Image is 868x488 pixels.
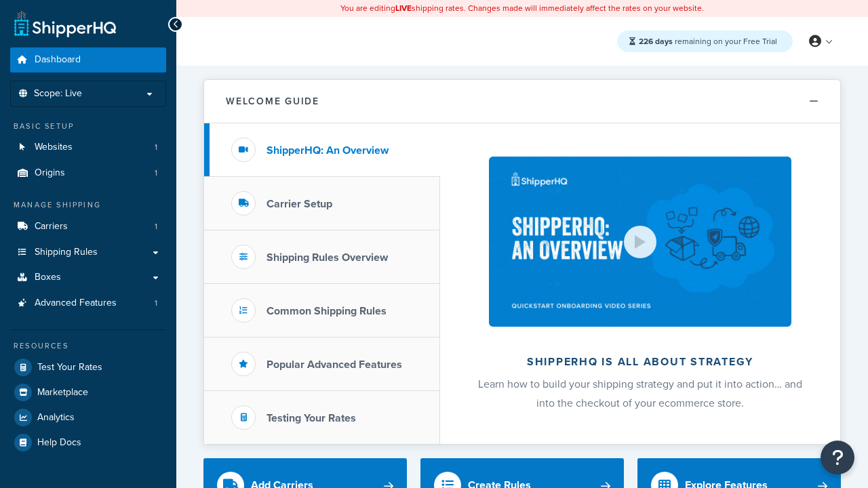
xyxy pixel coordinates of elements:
[10,355,166,380] a: Test Your Rates
[10,380,166,405] a: Marketplace
[639,35,673,47] strong: 226 days
[155,221,157,232] span: 1
[10,430,166,455] a: Help Docs
[10,121,166,132] div: Basic Setup
[267,251,388,264] h3: Shipping Rules Overview
[10,135,166,160] a: Websites1
[37,362,102,373] span: Test Your Rates
[821,441,854,474] button: Open Resource Center
[10,240,166,265] a: Shipping Rules
[226,96,319,106] h2: Welcome Guide
[267,359,402,371] h3: Popular Advanced Features
[10,291,166,316] li: Advanced Features
[489,157,791,327] img: ShipperHQ is all about strategy
[35,298,117,309] span: Advanced Features
[395,2,412,14] b: LIVE
[35,54,81,66] span: Dashboard
[10,291,166,316] a: Advanced Features1
[10,47,166,73] a: Dashboard
[478,376,802,411] span: Learn how to build your shipping strategy and put it into action… and into the checkout of your e...
[35,221,68,232] span: Carriers
[10,161,166,186] a: Origins1
[10,199,166,211] div: Manage Shipping
[37,412,75,424] span: Analytics
[155,142,157,153] span: 1
[37,387,88,399] span: Marketplace
[267,412,356,424] h3: Testing Your Rates
[10,340,166,352] div: Resources
[35,247,98,258] span: Shipping Rules
[35,167,65,179] span: Origins
[34,88,82,100] span: Scope: Live
[267,144,389,157] h3: ShipperHQ: An Overview
[10,265,166,290] a: Boxes
[204,80,840,123] button: Welcome Guide
[35,272,61,283] span: Boxes
[10,161,166,186] li: Origins
[155,298,157,309] span: 1
[10,214,166,239] a: Carriers1
[35,142,73,153] span: Websites
[267,305,387,317] h3: Common Shipping Rules
[267,198,332,210] h3: Carrier Setup
[10,214,166,239] li: Carriers
[10,405,166,430] a: Analytics
[476,356,804,368] h2: ShipperHQ is all about strategy
[10,135,166,160] li: Websites
[155,167,157,179] span: 1
[639,35,777,47] span: remaining on your Free Trial
[37,437,81,449] span: Help Docs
